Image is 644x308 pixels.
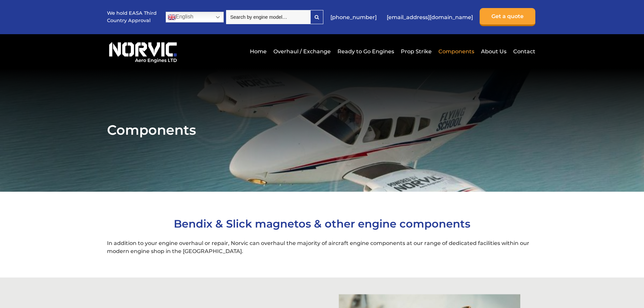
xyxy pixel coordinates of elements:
[248,43,268,60] a: Home
[107,239,537,255] p: In addition to your engine overhaul or repair, Norvic can overhaul the majority of aircraft engin...
[107,39,179,63] img: Norvic Aero Engines logo
[107,122,537,138] h1: Components
[272,43,332,60] a: Overhaul / Exchange
[174,217,470,230] span: Bendix & Slick magnetos & other engine components
[399,43,433,60] a: Prop Strike
[107,10,157,24] p: We hold EASA Third Country Approval
[226,10,310,24] input: Search by engine model…
[437,43,476,60] a: Components
[166,12,224,22] a: English
[383,9,476,25] a: [EMAIL_ADDRESS][DOMAIN_NAME]
[512,43,535,60] a: Contact
[336,43,396,60] a: Ready to Go Engines
[327,9,380,25] a: [PHONE_NUMBER]
[168,13,176,21] img: en
[479,43,508,60] a: About Us
[480,8,535,26] a: Get a quote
